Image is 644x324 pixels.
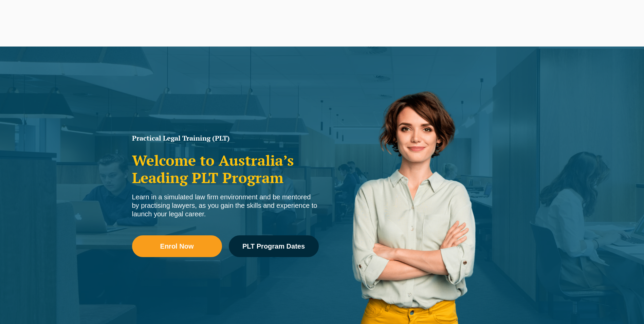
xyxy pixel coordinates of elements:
h2: Welcome to Australia’s Leading PLT Program [132,152,319,186]
span: PLT Program Dates [242,243,305,250]
h1: Practical Legal Training (PLT) [132,135,319,142]
div: Learn in a simulated law firm environment and be mentored by practising lawyers, as you gain the ... [132,193,319,218]
a: Enrol Now [132,235,222,257]
span: Enrol Now [160,243,194,250]
a: PLT Program Dates [229,235,319,257]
